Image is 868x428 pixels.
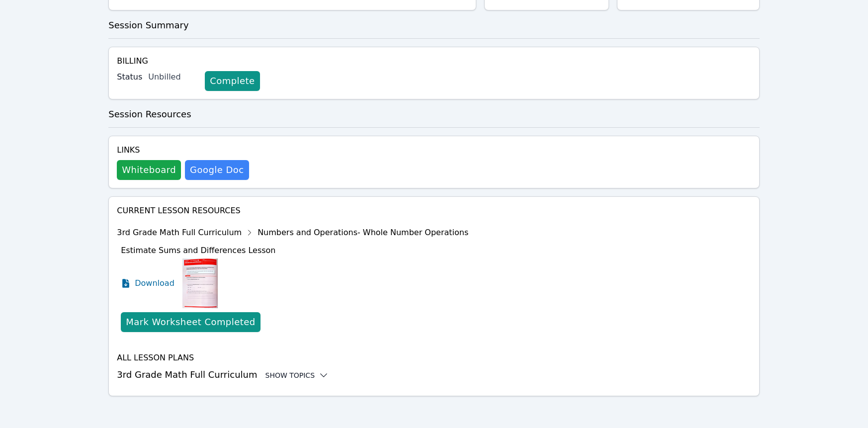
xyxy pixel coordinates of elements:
button: Show Topics [265,370,329,380]
label: Status [117,71,142,83]
button: Whiteboard [117,160,181,180]
div: Mark Worksheet Completed [126,315,255,329]
a: Complete [205,71,260,91]
h4: Billing [117,55,751,67]
div: Unbilled [148,71,197,83]
span: Download [135,277,174,289]
h3: 3rd Grade Math Full Curriculum [117,368,751,382]
h4: Links [117,144,249,156]
div: 3rd Grade Math Full Curriculum Numbers and Operations- Whole Number Operations [117,225,468,241]
img: Estimate Sums and Differences Lesson [182,258,218,308]
a: Google Doc [185,160,249,180]
span: Estimate Sums and Differences Lesson [121,246,275,255]
h3: Session Resources [108,107,760,121]
h4: All Lesson Plans [117,352,751,364]
a: Download [121,258,174,308]
h3: Session Summary [108,18,760,32]
h4: Current Lesson Resources [117,205,751,217]
button: Mark Worksheet Completed [121,312,260,332]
